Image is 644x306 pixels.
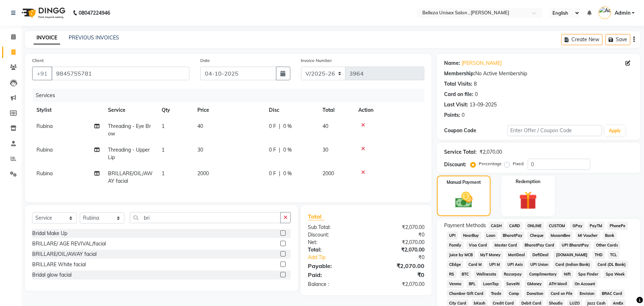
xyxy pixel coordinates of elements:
span: UPI BharatPay [559,241,591,249]
div: Net: [303,239,366,246]
button: Save [605,34,630,45]
span: Payment Methods [444,222,486,229]
span: [DOMAIN_NAME] [554,251,590,259]
span: Threading - Upper Lip [108,147,150,161]
th: Service [104,102,157,118]
div: ₹2,070.00 [366,246,430,254]
span: CEdge [447,260,463,269]
span: CUSTOM [547,222,567,230]
th: Total [318,102,354,118]
input: Search by Name/Mobile/Email/Code [51,67,190,80]
div: ₹2,070.00 [366,239,430,246]
span: BRILLARE/OIL/AWAY facial [108,170,153,184]
div: Service Total: [444,148,477,156]
button: Create New [561,34,603,45]
div: Payable: [303,262,366,270]
div: Discount: [303,231,366,239]
span: Wellnessta [474,270,499,278]
label: Manual Payment [447,179,481,186]
span: 2000 [323,170,334,177]
div: Discount: [444,161,466,168]
div: Total Visits: [444,80,472,88]
img: _gift.svg [513,189,543,212]
span: ONLINE [525,222,544,230]
b: 08047224946 [79,3,110,23]
label: Client [32,57,44,64]
div: 0 [475,91,478,98]
div: Balance : [303,281,366,288]
div: Coupon Code [444,127,507,134]
div: Services [33,89,430,102]
span: 30 [323,147,328,153]
span: Rubina [36,123,53,129]
span: MosamBee [549,231,573,240]
span: Total [308,213,324,220]
span: BTC [459,270,471,278]
span: TCL [608,251,619,259]
div: ₹0 [366,231,430,239]
th: Action [354,102,424,118]
div: ₹2,070.00 [480,148,502,156]
span: Nift [562,270,573,278]
input: Search or Scan [130,212,281,223]
span: 0 % [283,170,292,177]
span: 40 [323,123,328,129]
a: [PERSON_NAME] [462,59,502,67]
input: Enter Offer / Coupon Code [507,125,602,136]
span: GMoney [525,280,544,288]
span: | [279,170,280,177]
div: ₹2,070.00 [366,281,430,288]
span: MariDeal [506,251,527,259]
span: MyT Money [478,251,503,259]
th: Qty [157,102,193,118]
div: BRILLARE/OIL/AWAY facial [32,250,97,258]
span: Loan [484,231,498,240]
span: 1 [162,123,164,129]
span: BharatPay [501,231,525,240]
span: PhonePe [608,222,628,230]
span: 1 [162,170,164,177]
label: Fixed [513,161,523,167]
span: 0 F [269,170,276,177]
div: 8 [474,80,477,88]
span: 40 [197,123,203,129]
div: ₹0 [377,254,430,261]
div: ₹2,070.00 [366,262,430,270]
span: | [279,146,280,154]
th: Price [193,102,265,118]
div: Membership: [444,70,475,77]
span: GPay [570,222,585,230]
span: Spa Finder [576,270,601,278]
div: 0 [462,111,464,119]
span: Donation [525,290,546,298]
a: PREVIOUS INVOICES [69,34,119,41]
span: UPI [447,231,458,240]
a: Add Tip [303,254,377,261]
button: Apply [605,125,625,136]
span: BharatPay Card [522,241,557,249]
span: On Account [572,280,598,288]
div: ₹2,070.00 [366,224,430,231]
span: Trade [489,290,504,298]
span: Card on File [548,290,575,298]
div: Name: [444,59,460,67]
img: logo [18,3,67,23]
div: ₹0 [366,271,430,279]
span: Juice by MCB [447,251,475,259]
span: Rubina [36,147,53,153]
span: DefiDeal [530,251,551,259]
span: NearBuy [461,231,481,240]
span: BFL [467,280,478,288]
div: No Active Membership [444,70,633,77]
button: +91 [32,67,52,80]
span: 0 % [283,146,292,154]
span: UPI M [487,260,502,269]
span: Envision [577,290,597,298]
span: CARD [507,222,522,230]
div: Bridal Make Up [32,230,67,237]
span: Venmo [447,280,464,288]
span: Comp [507,290,522,298]
th: Disc [265,102,318,118]
span: Family [447,241,464,249]
span: Card (Indian Bank) [553,260,593,269]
